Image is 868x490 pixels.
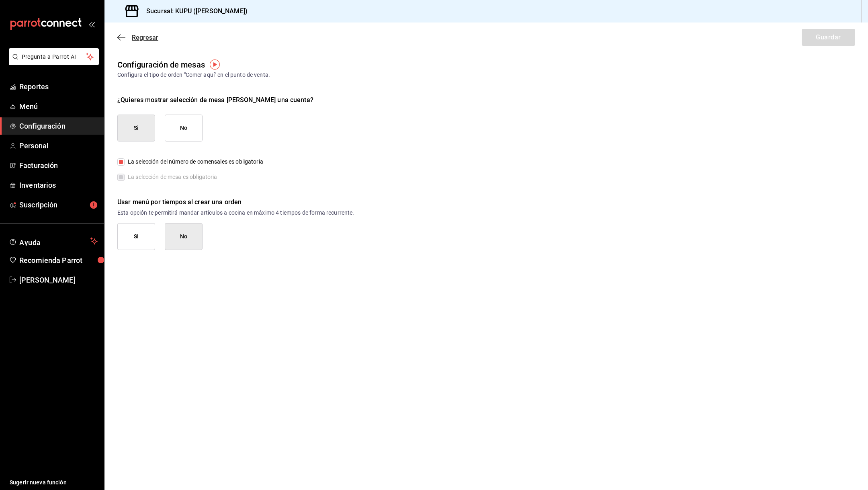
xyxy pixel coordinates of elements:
[19,255,98,266] span: Recomienda Parrot
[22,53,86,61] span: Pregunta a Parrot AI
[165,223,203,250] button: No
[19,140,98,151] span: Personal
[117,71,855,79] div: Configura el tipo de orden "Comer aquí" en el punto de venta.
[165,115,203,141] button: No
[19,236,87,246] span: Ayuda
[19,160,98,171] span: Facturación
[117,115,155,141] button: Si
[19,180,98,191] span: Inventarios
[117,223,155,250] button: Si
[210,59,220,70] img: Tooltip marker
[19,199,98,210] span: Suscripción
[9,48,99,65] button: Pregunta a Parrot AI
[117,209,855,217] p: Esta opción te permitirá mandar artículos a cocina en máximo 4 tiempos de forma recurrente.
[140,6,248,16] h3: Sucursal: KUPU ([PERSON_NAME])
[19,101,98,112] span: Menú
[10,478,98,487] span: Sugerir nueva función
[117,197,855,207] div: Usar menú por tiempos al crear una orden
[125,173,217,181] span: La selección de mesa es obligatoria
[6,58,99,67] a: Pregunta a Parrot AI
[117,95,855,105] div: ¿Quieres mostrar selección de mesa [PERSON_NAME] una cuenta?
[19,121,98,131] span: Configuración
[19,81,98,92] span: Reportes
[19,275,98,285] span: [PERSON_NAME]
[132,34,158,41] span: Regresar
[88,21,95,27] button: open_drawer_menu
[117,34,158,41] button: Regresar
[117,59,205,71] div: Configuración de mesas
[125,158,263,166] span: La selección del número de comensales es obligatoria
